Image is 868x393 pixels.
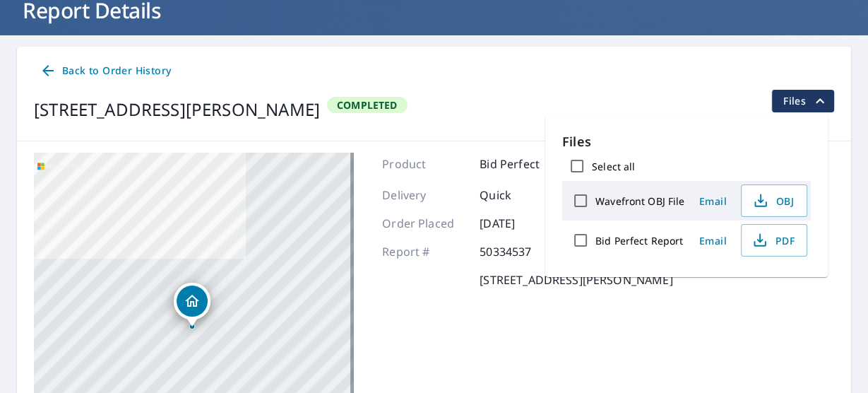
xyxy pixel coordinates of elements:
button: Email [690,230,735,252]
p: Bid Perfect [480,156,540,172]
p: Quick [480,187,564,204]
label: Select all [592,160,635,173]
div: [STREET_ADDRESS][PERSON_NAME] [34,97,320,122]
label: Bid Perfect Report [595,234,683,247]
p: Order Placed [382,215,467,232]
div: Dropped pin, building 1, Residential property, 6213 Knight Ave Mays Landing, NJ 08330 [174,283,210,327]
span: Email [696,194,730,208]
span: PDF [750,232,795,249]
span: Email [696,234,730,247]
p: [STREET_ADDRESS][PERSON_NAME] [480,271,672,288]
p: Files [562,132,811,151]
a: Back to Order History [34,58,177,84]
span: Completed [328,98,406,112]
p: Report # [382,243,467,260]
p: 50334537 [480,243,564,260]
button: OBJ [741,184,807,217]
span: Files [783,93,828,110]
p: [DATE] [480,215,564,232]
button: PDF [741,224,807,257]
label: Wavefront OBJ File [595,194,684,208]
button: Email [690,190,735,212]
span: OBJ [750,192,795,209]
span: Back to Order History [40,62,171,80]
p: Delivery [382,187,467,204]
p: Product [382,156,467,172]
button: filesDropdownBtn-50334537 [771,90,834,112]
